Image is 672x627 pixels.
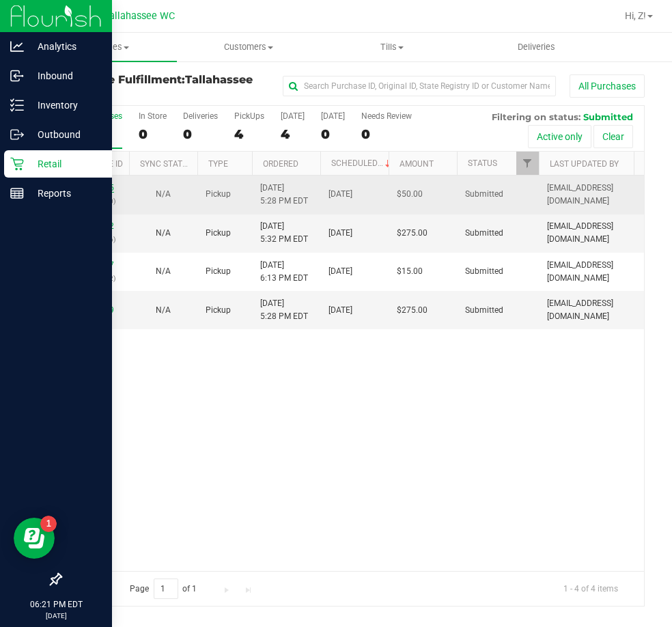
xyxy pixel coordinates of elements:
inline-svg: Outbound [10,128,24,141]
button: N/A [156,265,171,278]
span: Filtering on status: [492,111,580,122]
span: Hi, Z! [625,10,646,21]
span: [DATE] 6:13 PM EDT [260,259,308,285]
span: $50.00 [397,188,423,201]
p: Retail [24,156,106,172]
div: Needs Review [361,111,412,121]
h3: Purchase Fulfillment: [60,74,255,98]
span: Pickup [206,265,231,278]
span: Pickup [206,227,231,240]
span: Pickup [206,188,231,201]
p: Inbound [24,68,106,84]
a: Tills [320,33,464,61]
div: [DATE] [281,111,305,121]
span: [DATE] [328,227,352,240]
span: Tills [321,41,464,53]
a: Filter [516,152,539,175]
span: Submitted [465,227,503,240]
span: [DATE] [328,304,352,317]
span: [EMAIL_ADDRESS][DOMAIN_NAME] [547,259,667,285]
div: 0 [361,126,412,142]
p: Outbound [24,126,106,143]
inline-svg: Retail [10,157,24,171]
div: 4 [234,126,264,142]
span: Not Applicable [156,228,171,238]
span: [DATE] [328,265,352,278]
span: [DATE] 5:28 PM EDT [260,182,308,208]
span: Page of 1 [118,579,208,600]
iframe: Resource center [14,518,55,559]
span: [EMAIL_ADDRESS][DOMAIN_NAME] [547,297,667,323]
iframe: Resource center unread badge [40,516,57,532]
span: Not Applicable [156,266,171,276]
span: $275.00 [397,304,428,317]
a: Customers [177,33,321,61]
div: 0 [139,126,167,142]
a: Deliveries [464,33,608,61]
span: Pickup [206,304,231,317]
inline-svg: Analytics [10,40,24,53]
input: Search Purchase ID, Original ID, State Registry ID or Customer Name... [283,76,556,96]
div: 0 [183,126,218,142]
span: Submitted [465,265,503,278]
span: Not Applicable [156,189,171,199]
inline-svg: Inbound [10,69,24,83]
button: Clear [593,125,633,148]
span: $15.00 [397,265,423,278]
p: 06:21 PM EDT [6,598,106,611]
span: [EMAIL_ADDRESS][DOMAIN_NAME] [547,182,667,208]
button: All Purchases [570,74,645,98]
a: Last Updated By [550,159,619,169]
button: N/A [156,304,171,317]
a: Status [468,158,497,168]
a: Scheduled [331,158,393,168]
inline-svg: Reports [10,186,24,200]
button: N/A [156,227,171,240]
div: In Store [139,111,167,121]
a: Type [208,159,228,169]
div: [DATE] [321,111,345,121]
p: Inventory [24,97,106,113]
span: Submitted [465,304,503,317]
span: [DATE] 5:28 PM EDT [260,297,308,323]
div: 0 [321,126,345,142]
span: 1 - 4 of 4 items [552,579,629,599]
div: PickUps [234,111,264,121]
p: [DATE] [6,611,106,621]
span: Submitted [583,111,633,122]
inline-svg: Inventory [10,98,24,112]
div: Deliveries [183,111,218,121]
button: Active only [528,125,591,148]
p: Analytics [24,38,106,55]
span: [DATE] 5:32 PM EDT [260,220,308,246]
a: Amount [400,159,434,169]
span: Not Applicable [156,305,171,315]
div: 4 [281,126,305,142]
span: Tallahassee WC [104,10,175,22]
span: [EMAIL_ADDRESS][DOMAIN_NAME] [547,220,667,246]
a: Sync Status [140,159,193,169]
span: [DATE] [328,188,352,201]
span: $275.00 [397,227,428,240]
span: Deliveries [499,41,574,53]
button: N/A [156,188,171,201]
span: Customers [178,41,320,53]
input: 1 [154,579,178,600]
span: Submitted [465,188,503,201]
a: Ordered [263,159,298,169]
p: Reports [24,185,106,201]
